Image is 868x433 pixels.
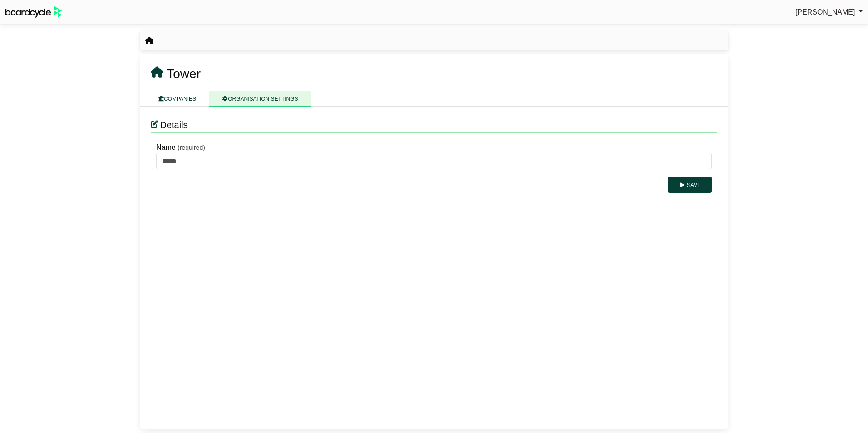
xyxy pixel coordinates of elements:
span: Details [160,120,187,130]
span: Tower [167,67,201,81]
small: (required) [178,144,205,151]
span: [PERSON_NAME] [795,8,855,16]
label: Name [156,142,176,153]
nav: breadcrumb [145,35,153,47]
a: [PERSON_NAME] [795,6,863,18]
button: Save [668,177,712,193]
img: BoardcycleBlackGreen-aaafeed430059cb809a45853b8cf6d952af9d84e6e89e1f1685b34bfd5cb7d64.svg [5,6,62,18]
a: COMPANIES [145,91,209,107]
a: ORGANISATION SETTINGS [209,91,311,107]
